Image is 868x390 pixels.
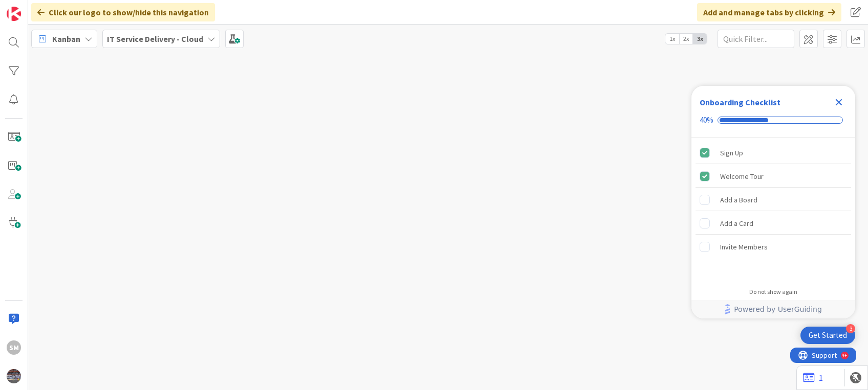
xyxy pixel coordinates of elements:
div: Close Checklist [831,94,847,110]
span: Kanban [52,33,80,45]
div: Click our logo to show/hide this navigation [31,3,215,21]
b: IT Service Delivery - Cloud [107,34,203,44]
div: Add a Board is incomplete. [696,189,851,211]
div: Get Started [809,330,847,340]
div: Checklist Container [691,86,855,318]
span: Powered by UserGuiding [734,303,822,315]
div: 3 [846,324,855,333]
a: 1 [803,372,823,384]
img: Visit kanbanzone.com [7,7,21,21]
div: Add a Card [720,217,753,230]
div: Footer [691,300,855,318]
div: Sign Up [720,147,743,159]
div: Add and manage tabs by clicking [697,3,841,21]
div: Welcome Tour [720,170,764,182]
input: Quick Filter... [718,30,794,48]
div: Invite Members is incomplete. [696,236,851,258]
div: Onboarding Checklist [700,96,780,108]
div: SM [7,340,21,355]
div: Add a Board [720,194,757,206]
span: 2x [679,34,693,44]
div: Checklist progress: 40% [700,116,847,125]
div: Invite Members [720,241,768,253]
span: Support [21,2,47,14]
div: Sign Up is complete. [696,142,851,164]
div: 9+ [52,4,57,12]
div: Checklist items [691,137,855,281]
div: 40% [700,116,713,125]
div: Welcome Tour is complete. [696,165,851,188]
span: 1x [665,34,679,44]
img: avatar [7,369,21,383]
div: Do not show again [749,288,797,296]
a: Powered by UserGuiding [697,300,850,318]
div: Add a Card is incomplete. [696,212,851,235]
div: Open Get Started checklist, remaining modules: 3 [800,327,855,344]
span: 3x [693,34,707,44]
